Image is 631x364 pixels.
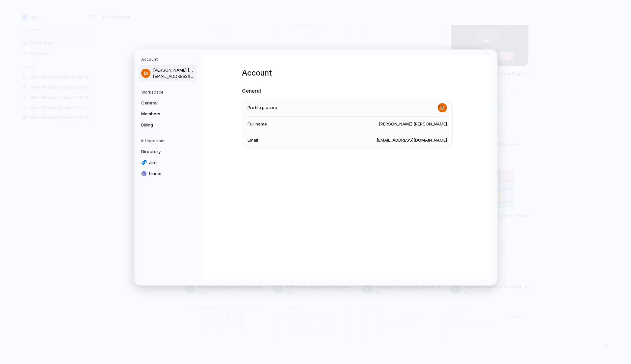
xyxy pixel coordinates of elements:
[377,137,447,144] span: [EMAIL_ADDRESS][DOMAIN_NAME]
[139,147,197,157] a: Directory
[141,100,183,106] span: General
[248,121,267,127] span: Full name
[141,57,197,62] h5: Account
[149,171,191,177] span: Linear
[141,148,183,155] span: Directory
[139,169,197,179] a: Linear
[141,138,197,144] h5: Integrations
[242,67,453,79] h1: Account
[242,87,453,95] h2: General
[141,122,183,128] span: Billing
[139,109,197,119] a: Members
[139,158,197,168] a: Jira
[153,74,195,80] span: [EMAIL_ADDRESS][DOMAIN_NAME]
[141,111,183,117] span: Members
[141,89,197,95] h5: Workspace
[248,104,277,111] span: Profile picture
[149,160,191,166] span: Jira
[139,120,197,130] a: Billing
[379,121,447,127] span: [PERSON_NAME] [PERSON_NAME]
[139,98,197,108] a: General
[153,67,195,74] span: [PERSON_NAME] [PERSON_NAME]
[248,137,258,144] span: Email
[139,65,197,81] a: [PERSON_NAME] [PERSON_NAME][EMAIL_ADDRESS][DOMAIN_NAME]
